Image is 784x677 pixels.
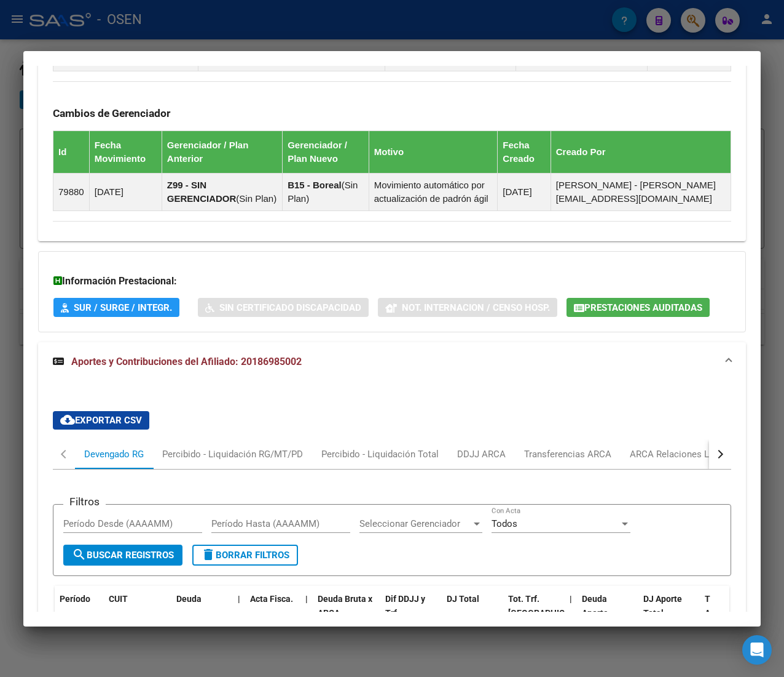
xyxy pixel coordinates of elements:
datatable-header-cell: Transferido Aporte [700,586,761,640]
mat-expansion-panel-header: Aportes y Contribuciones del Afiliado: 20186985002 [38,342,746,382]
th: Fecha Movimiento [89,131,162,174]
datatable-header-cell: DJ Aporte Total [638,586,700,640]
th: Fecha Creado [498,131,551,174]
th: Motivo [369,131,498,174]
span: Exportar CSV [60,415,142,426]
span: Not. Internacion / Censo Hosp. [402,302,550,313]
td: ( ) [162,174,282,211]
mat-icon: cloud_download [60,412,75,427]
button: SUR / SURGE / INTEGR. [53,298,179,317]
th: Creado Por [551,131,731,174]
button: Sin Certificado Discapacidad [198,298,369,317]
datatable-header-cell: CUIT [104,586,171,640]
button: Exportar CSV [53,411,149,430]
span: | [238,594,240,604]
h3: Información Prestacional: [53,274,731,289]
div: Open Intercom Messenger [742,635,772,665]
datatable-header-cell: Dif DDJJ y Trf. [380,586,442,640]
button: Prestaciones Auditadas [566,298,710,317]
div: Transferencias ARCA [524,447,611,461]
span: | [305,594,308,604]
div: ARCA Relaciones Laborales [630,447,745,461]
div: Devengado RG [84,447,144,461]
span: DJ Total [447,594,479,604]
datatable-header-cell: Tot. Trf. Bruto [503,586,565,640]
div: Percibido - Liquidación RG/MT/PD [162,447,303,461]
div: DDJJ ARCA [457,447,506,461]
datatable-header-cell: DJ Total [442,586,503,640]
span: Seleccionar Gerenciador [359,518,471,529]
button: Borrar Filtros [192,545,298,566]
mat-icon: delete [201,547,216,562]
th: Gerenciador / Plan Nuevo [283,131,369,174]
datatable-header-cell: Período [55,586,104,640]
span: Prestaciones Auditadas [584,302,702,313]
datatable-header-cell: Deuda [171,586,233,640]
button: Buscar Registros [63,545,182,566]
td: 79880 [53,174,90,211]
strong: Z99 - SIN GERENCIADOR [167,180,237,204]
datatable-header-cell: | [233,586,245,640]
td: Movimiento automático por actualización de padrón ágil [369,174,498,211]
span: Deuda Aporte [582,594,608,618]
datatable-header-cell: | [300,586,313,640]
span: Borrar Filtros [201,550,289,561]
span: Sin Certificado Discapacidad [219,302,361,313]
span: Dif DDJJ y Trf. [385,594,425,618]
th: Gerenciador / Plan Anterior [162,131,282,174]
mat-icon: search [72,547,87,562]
span: Transferido Aporte [705,594,751,618]
span: | [570,594,572,604]
div: Percibido - Liquidación Total [321,447,439,461]
h3: Cambios de Gerenciador [53,106,731,120]
td: [DATE] [89,174,162,211]
span: Tot. Trf. [GEOGRAPHIC_DATA] [508,594,592,618]
span: CUIT [109,594,128,604]
span: SUR / SURGE / INTEGR. [74,302,172,313]
datatable-header-cell: Acta Fisca. [245,586,300,640]
span: Deuda [176,594,202,604]
strong: B15 - Boreal [288,180,342,190]
span: Deuda Bruta x ARCA [318,594,372,618]
button: Not. Internacion / Censo Hosp. [378,298,557,317]
span: Aportes y Contribuciones del Afiliado: 20186985002 [71,356,302,367]
td: [DATE] [498,174,551,211]
span: Acta Fisca. [250,594,293,604]
h3: Filtros [63,495,106,508]
datatable-header-cell: Deuda Bruta x ARCA [313,586,380,640]
td: ( ) [283,174,369,211]
datatable-header-cell: Deuda Aporte [577,586,638,640]
datatable-header-cell: | [565,586,577,640]
span: Buscar Registros [72,550,174,561]
span: Período [60,594,90,604]
span: Todos [492,518,517,529]
span: DJ Aporte Total [643,594,682,618]
th: Id [53,131,90,174]
span: Sin Plan [239,193,273,204]
td: [PERSON_NAME] - [PERSON_NAME][EMAIL_ADDRESS][DOMAIN_NAME] [551,174,731,211]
